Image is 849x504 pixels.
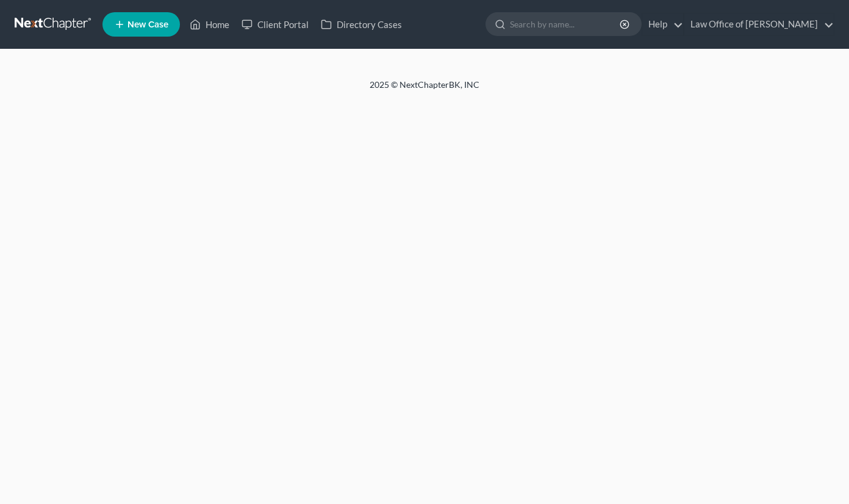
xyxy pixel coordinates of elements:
[127,20,168,29] span: New Case
[684,13,834,35] a: Law Office of [PERSON_NAME]
[315,13,408,35] a: Directory Cases
[184,13,235,35] a: Home
[510,13,622,35] input: Search by name...
[642,13,683,35] a: Help
[235,13,315,35] a: Client Portal
[77,79,772,101] div: 2025 © NextChapterBK, INC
